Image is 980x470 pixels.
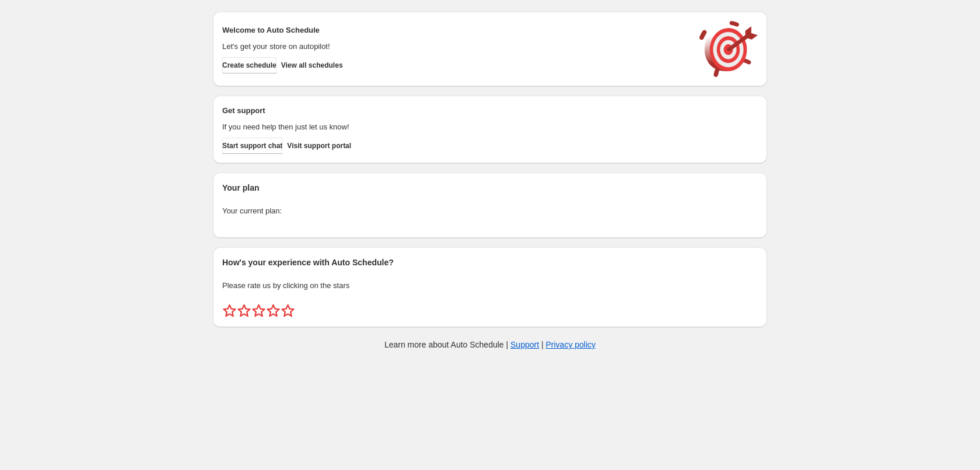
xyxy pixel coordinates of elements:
[222,138,282,154] a: Start support chat
[510,340,539,349] a: Support
[222,280,758,292] p: Please rate us by clicking on the stars
[222,141,282,150] span: Start support chat
[222,182,758,194] h2: Your plan
[384,339,596,350] p: Learn more about Auto Schedule | |
[222,24,688,36] h2: Welcome to Auto Schedule
[222,57,276,73] button: Create schedule
[281,57,343,73] button: View all schedules
[222,61,276,70] span: Create schedule
[222,257,758,268] h2: How's your experience with Auto Schedule?
[281,61,343,70] span: View all schedules
[222,205,758,217] p: Your current plan:
[287,141,351,150] span: Visit support portal
[287,138,351,154] a: Visit support portal
[222,121,688,133] p: If you need help then just let us know!
[222,105,688,117] h2: Get support
[546,340,596,349] a: Privacy policy
[222,41,688,52] p: Let's get your store on autopilot!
